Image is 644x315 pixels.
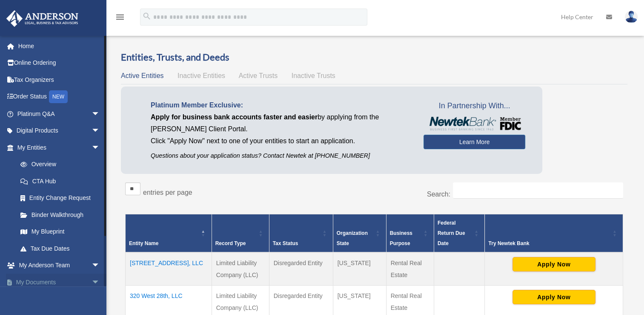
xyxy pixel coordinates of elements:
td: [STREET_ADDRESS], LLC [126,252,212,286]
span: Entity Name [129,240,158,246]
i: search [142,12,152,21]
span: arrow_drop_down [92,139,109,156]
a: Tax Organizers [6,71,113,88]
label: Search: [427,191,450,198]
div: Try Newtek Bank [488,238,610,249]
th: Record Type: Activate to sort [212,214,269,252]
p: Platinum Member Exclusive: [151,99,411,111]
a: My Anderson Teamarrow_drop_down [6,257,113,274]
button: Apply Now [512,257,595,272]
a: My Entitiesarrow_drop_down [6,139,109,156]
span: Inactive Trusts [292,72,335,79]
a: Binder Walkthrough [12,206,109,223]
a: Entity Change Request [12,190,109,207]
span: Organization State [337,230,368,246]
th: Tax Status: Activate to sort [269,214,333,252]
td: Disregarded Entity [269,252,333,286]
a: Home [6,38,113,55]
span: Record Type [215,240,246,246]
td: Limited Liability Company (LLC) [212,252,269,286]
p: Click "Apply Now" next to one of your entities to start an application. [151,135,411,147]
a: My Blueprint [12,223,109,240]
label: entries per page [143,189,192,196]
a: CTA Hub [12,173,109,190]
a: My Documentsarrow_drop_down [6,274,113,291]
img: NewtekBankLogoSM.png [428,117,521,130]
p: by applying from the [PERSON_NAME] Client Portal. [151,111,411,135]
td: [US_STATE] [333,252,386,286]
span: arrow_drop_down [92,274,109,291]
div: NEW [49,90,68,103]
a: Tax Due Dates [12,240,109,257]
td: Rental Real Estate [386,252,434,286]
a: Order StatusNEW [6,88,113,106]
a: Learn More [424,135,525,149]
p: Questions about your application status? Contact Newtek at [PHONE_NUMBER] [151,150,411,161]
img: Anderson Advisors Platinum Portal [4,10,81,27]
span: arrow_drop_down [92,122,109,140]
span: Active Entities [121,72,163,79]
h3: Entities, Trusts, and Deeds [121,51,627,64]
button: Apply Now [512,290,595,304]
span: Inactive Entities [177,72,225,79]
img: User Pic [625,11,638,23]
a: Overview [12,156,104,173]
span: Apply for business bank accounts faster and easier [151,113,318,121]
span: Active Trusts [239,72,278,79]
span: In Partnership With... [424,99,525,113]
th: Entity Name: Activate to invert sorting [126,214,212,252]
span: arrow_drop_down [92,105,109,123]
a: menu [115,15,125,22]
th: Organization State: Activate to sort [333,214,386,252]
a: Digital Productsarrow_drop_down [6,122,113,139]
span: Federal Return Due Date [438,220,465,246]
th: Business Purpose: Activate to sort [386,214,434,252]
i: menu [115,12,125,22]
a: Online Ordering [6,55,113,72]
span: Business Purpose [390,230,412,246]
span: arrow_drop_down [92,257,109,275]
span: Tax Status [273,240,298,246]
th: Try Newtek Bank : Activate to sort [485,214,623,252]
a: Platinum Q&Aarrow_drop_down [6,105,113,122]
th: Federal Return Due Date: Activate to sort [434,214,485,252]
